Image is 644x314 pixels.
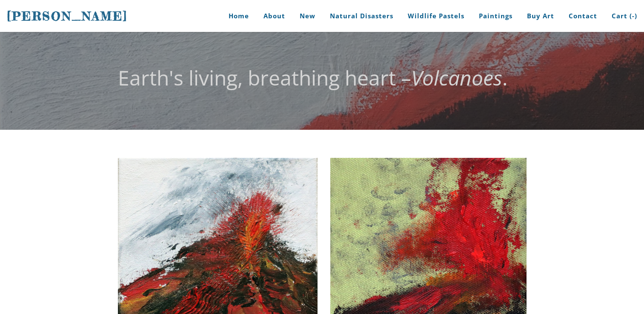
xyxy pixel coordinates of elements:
em: Volcanoes [411,64,502,91]
span: - [632,11,635,20]
span: [PERSON_NAME] [7,9,128,23]
a: [PERSON_NAME] [7,8,128,24]
font: Earth's living, breathing heart – . [118,64,508,91]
